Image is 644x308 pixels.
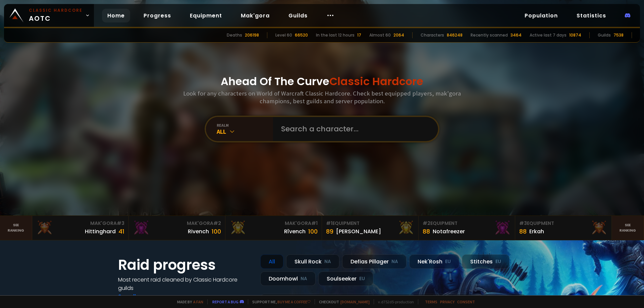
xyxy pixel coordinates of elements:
[32,216,129,240] a: Mak'Gora#3Hittinghard41
[36,220,124,227] div: Mak'Gora
[301,275,307,282] small: NA
[423,227,430,236] div: 88
[529,227,544,236] div: Erkah
[129,216,225,240] a: Mak'Gora#2Rivench100
[180,89,464,105] h3: Look for any characters on World of Warcraft Classic Hardcore. Check best equipped players, mak'g...
[357,32,361,38] div: 17
[118,293,162,300] a: See all progress
[212,299,238,304] a: Report a bug
[612,216,644,240] a: Seeranking
[118,275,252,292] h4: Most recent raid cleaned by Classic Hardcore guilds
[598,32,611,38] div: Guilds
[569,32,581,38] div: 10874
[212,227,221,236] div: 100
[277,117,430,141] input: Search a character...
[324,258,331,265] small: NA
[340,299,370,304] a: [DOMAIN_NAME]
[29,7,83,13] small: Classic Hardcore
[318,271,373,286] div: Soulseeker
[462,254,509,269] div: Stitches
[471,32,508,38] div: Recently scanned
[447,32,463,38] div: 846248
[311,220,318,227] span: # 1
[445,258,451,265] small: EU
[217,123,273,128] div: realm
[235,9,275,22] a: Mak'gora
[286,254,339,269] div: Skull Rock
[326,227,333,236] div: 89
[217,128,273,135] div: All
[495,258,501,265] small: EU
[248,299,311,304] span: Support me,
[138,9,176,22] a: Progress
[519,227,527,236] div: 88
[284,227,306,236] div: Rîvench
[393,32,404,38] div: 2064
[511,32,522,38] div: 3464
[419,216,515,240] a: #2Equipment88Notafreezer
[225,216,322,240] a: Mak'Gora#1Rîvench100
[260,271,316,286] div: Doomhowl
[369,32,391,38] div: Almost 60
[315,299,370,304] span: Checkout
[326,220,414,227] div: Equipment
[374,299,414,304] span: v. d752d5 - production
[457,299,475,304] a: Consent
[277,299,311,304] a: Buy me a coffee
[440,299,454,304] a: Privacy
[359,275,365,282] small: EU
[213,220,221,227] span: # 2
[118,254,252,275] h1: Raid progress
[409,254,459,269] div: Nek'Rosh
[519,220,607,227] div: Equipment
[322,216,419,240] a: #1Equipment89[PERSON_NAME]
[295,32,308,38] div: 66520
[245,32,259,38] div: 206198
[260,254,283,269] div: All
[421,32,444,38] div: Characters
[184,9,227,22] a: Equipment
[193,299,203,304] a: a fan
[283,9,313,22] a: Guilds
[118,227,124,236] div: 41
[29,7,83,23] span: AOTC
[4,4,94,27] a: Classic HardcoreAOTC
[326,220,332,227] span: # 1
[613,32,624,38] div: 7538
[425,299,437,304] a: Terms
[423,220,511,227] div: Equipment
[227,32,242,38] div: Deaths
[391,258,398,265] small: NA
[515,216,612,240] a: #3Equipment88Erkah
[229,220,318,227] div: Mak'Gora
[433,227,465,236] div: Notafreezer
[519,9,563,22] a: Population
[308,227,318,236] div: 100
[133,220,221,227] div: Mak'Gora
[221,73,423,89] h1: Ahead Of The Curve
[342,254,407,269] div: Defias Pillager
[530,32,567,38] div: Active last 7 days
[519,220,527,227] span: # 3
[85,227,116,236] div: Hittinghard
[102,9,130,22] a: Home
[423,220,430,227] span: # 2
[316,32,355,38] div: In the last 12 hours
[275,32,292,38] div: Level 60
[571,9,611,22] a: Statistics
[336,227,381,236] div: [PERSON_NAME]
[173,299,203,304] span: Made by
[188,227,209,236] div: Rivench
[117,220,124,227] span: # 3
[329,74,423,89] span: Classic Hardcore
